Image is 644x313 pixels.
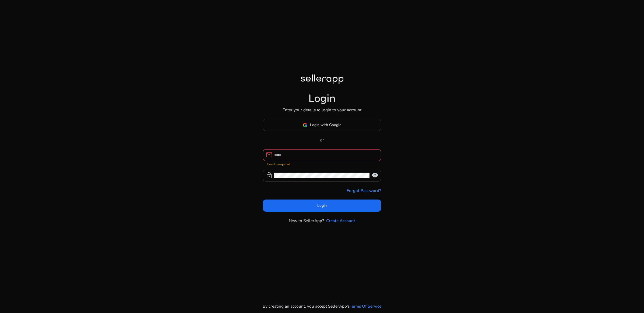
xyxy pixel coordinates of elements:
a: Forgot Password? [347,187,381,194]
h1: Login [308,92,336,105]
a: Terms Of Service [350,303,381,309]
a: Create Account [326,218,355,224]
p: Enter your details to login to your account [283,107,361,113]
button: Login with Google [263,119,381,131]
img: google-logo.svg [303,123,308,127]
button: Login [263,200,381,212]
span: Login [317,203,327,208]
span: Login with Google [310,122,342,128]
span: mail [266,151,273,158]
p: New to SellerApp? [289,218,324,224]
strong: required [278,162,290,166]
span: visibility [371,172,378,179]
mat-error: Email is [267,161,377,167]
span: lock [266,172,273,179]
p: or [263,137,381,143]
